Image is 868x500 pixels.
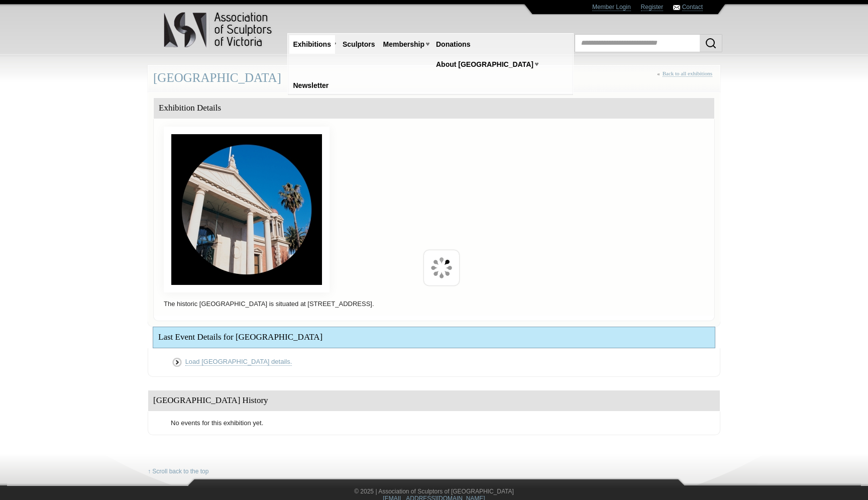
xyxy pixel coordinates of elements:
a: Newsletter [289,76,333,95]
a: Contact [682,4,703,11]
div: « [657,70,715,88]
div: Last Event Details for [GEOGRAPHIC_DATA] [153,327,715,348]
div: Exhibition Details [154,98,714,119]
a: Exhibitions [289,35,335,54]
div: [GEOGRAPHIC_DATA] [148,65,720,91]
a: Register [641,4,664,11]
a: Membership [379,35,428,54]
a: Back to all exhibitions [663,70,712,77]
img: logo.png [163,10,274,50]
img: View 2025 Castlemaine Market Building [171,356,183,369]
a: Load [GEOGRAPHIC_DATA] details. [185,358,292,366]
a: About [GEOGRAPHIC_DATA] [432,55,537,74]
div: [GEOGRAPHIC_DATA] History [148,390,720,411]
a: ↑ Scroll back to the top [148,468,208,475]
li: No events for this exhibition yet. [168,417,700,430]
a: Sculptors [339,35,379,54]
img: Contact ASV [673,5,680,10]
img: Search [705,37,717,49]
p: The historic [GEOGRAPHIC_DATA] is situated at [STREET_ADDRESS]. [159,297,709,311]
a: Member Login [592,4,631,11]
a: Donations [432,35,474,54]
img: 1f9921ebd032d2190de78bf04164c3def21ce01a.jpg [164,127,330,292]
